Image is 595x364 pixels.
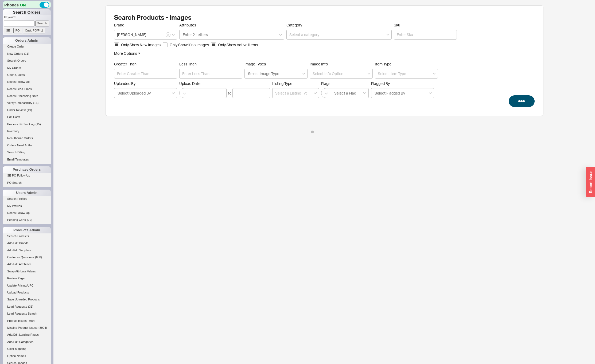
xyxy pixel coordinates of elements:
[121,42,161,48] span: Only Show New Images
[7,256,34,259] span: Customer Questions
[117,90,152,96] input: Uploaded By
[7,52,23,55] span: New Orders
[7,123,34,126] span: Process SE Tracking
[272,81,292,86] span: Listing Type
[114,14,535,21] h1: Search Products - Images
[3,325,51,331] a: Missing Product Issues(8904)
[334,90,357,96] input: Select a Flag
[3,318,51,324] a: Product Issues(399)
[3,290,51,295] a: Upload Products
[7,211,30,214] span: Needs Follow Up
[7,108,26,112] span: Under Review
[3,135,51,141] a: Reauthorize Orders
[371,81,390,86] span: Flagged By
[3,311,51,316] a: Lead Requests Search
[7,319,27,322] span: Product Issues
[3,346,51,352] a: Color Mapping
[4,15,51,21] p: Keyword:
[3,122,51,127] a: Process SE Tracking(15)
[394,23,457,28] span: Sku
[170,42,209,48] span: Only Show if no Images
[114,69,177,79] input: Greater Than
[3,332,51,338] a: Add/Edit Landing Pages
[24,52,29,55] span: ( 11 )
[7,218,26,221] span: Pending Certs
[3,233,51,239] a: Search Products
[3,217,51,223] a: Pending Certs(79)
[433,73,436,75] svg: open menu
[314,92,317,94] svg: open menu
[36,123,41,126] span: ( 15 )
[3,240,51,246] a: Add/Edit Brands
[247,71,280,77] input: Image Types
[3,255,51,260] a: Customer Questions(638)
[386,34,390,36] svg: open menu
[114,23,124,27] span: Brand
[3,196,51,202] a: Search Profiles
[3,58,51,64] a: Search Orders
[228,91,231,96] div: to
[367,73,371,75] svg: open menu
[3,339,51,345] a: Add/Edit Categories
[179,23,196,27] span: Attributes
[13,28,22,33] input: PO
[375,62,391,66] span: Item Type
[3,114,51,120] a: Edit Carts
[218,42,258,48] span: Only Show Active Items
[211,42,216,47] input: Only Show Active Items
[3,79,51,85] a: Needs Follow Up
[114,51,535,56] div: More Options
[272,88,319,98] input: Select a Listing Type
[7,94,38,97] span: Needs Processing Note
[3,269,51,274] a: Swap Attribute Values
[3,166,51,173] div: Purchase Orders
[3,65,51,71] a: My Orders
[27,108,32,112] span: ( 19 )
[3,190,51,196] div: Users Admin
[179,81,270,86] span: Upload Date
[28,305,33,308] span: ( 31 )
[3,143,51,148] a: Orders Need Auths
[3,261,51,267] a: Add/Edit Attributes
[3,128,51,134] a: Inventory
[3,150,51,155] a: Search Billing
[182,32,209,38] input: Attributes
[3,283,51,288] a: Update Pricing/UPC
[114,81,135,86] span: Uploaded By
[244,62,266,66] span: Image Types
[27,218,32,221] span: ( 79 )
[3,210,51,216] a: Needs Follow Up
[3,51,51,57] a: New Orders(11)
[7,80,30,83] span: Needs Follow Up
[114,30,177,40] input: Select a Brand
[3,37,51,44] div: Orders Admin
[114,42,119,47] input: Only Show New Images
[179,69,242,79] input: Less Than
[20,2,26,8] span: ON
[3,248,51,253] a: Add/Edit Suppliers
[179,62,242,66] span: Less Than
[3,304,51,310] a: Lead Requests(31)
[33,101,39,104] span: ( 16 )
[35,256,42,259] span: ( 638 )
[374,90,406,96] input: Flagged By
[3,173,51,178] a: SE PO Follow Up
[375,69,438,79] input: Select Item Type
[3,1,51,8] div: Phones
[3,93,51,99] a: Needs Processing Note
[394,30,457,40] input: Sku
[3,297,51,302] a: Save Uploaded Products
[35,21,49,26] input: Search
[38,326,47,329] span: ( 8904 )
[3,180,51,186] a: PO Search
[3,203,51,209] a: My Profiles
[3,107,51,113] a: Under Review(19)
[3,44,51,49] a: Create Order
[4,28,12,33] input: SE
[286,23,302,27] span: Category
[3,72,51,78] a: Open Quotes
[7,326,37,329] span: Missing Product Issues
[310,62,328,66] span: Image Info
[23,28,45,33] input: Cust. PO/Proj
[3,276,51,281] a: Review Page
